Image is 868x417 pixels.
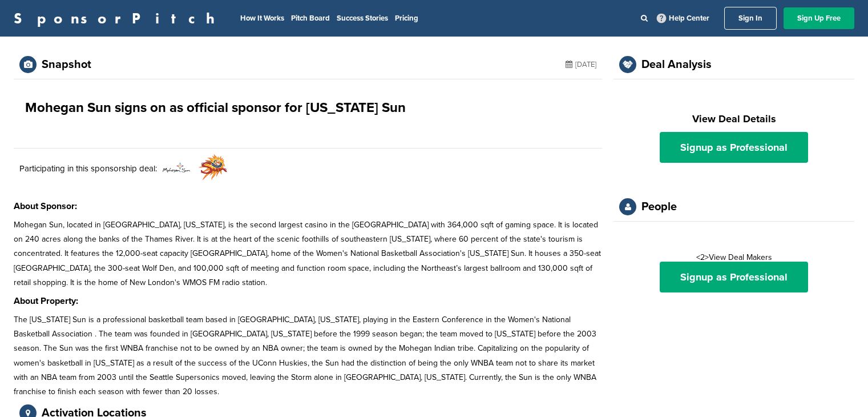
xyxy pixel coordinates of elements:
[655,11,712,25] a: Help Center
[19,162,157,175] p: Participating in this sponsorship deal:
[14,294,602,308] h3: About Property:
[641,59,712,70] div: Deal Analysis
[395,14,418,23] a: Pricing
[25,98,406,118] h1: Mohegan Sun signs on as official sponsor for [US_STATE] Sun
[199,154,227,181] img: Open uri20141112 64162 z1hzl1?1415806093
[291,14,330,23] a: Pitch Board
[724,7,777,30] a: Sign In
[641,201,677,212] div: People
[660,262,808,292] a: Signup as Professional
[625,254,843,292] div: <2>View Deal Makers
[14,11,222,26] a: SponsorPitch
[42,59,91,70] div: Snapshot
[625,111,843,127] h2: View Deal Details
[660,132,808,163] a: Signup as Professional
[566,56,596,73] div: [DATE]
[14,199,602,213] h3: About Sponsor:
[337,14,388,23] a: Success Stories
[14,312,602,399] p: The [US_STATE] Sun is a professional basketball team based in [GEOGRAPHIC_DATA], [US_STATE], play...
[240,14,284,23] a: How It Works
[162,162,191,173] img: Data
[784,7,854,29] a: Sign Up Free
[14,218,602,290] p: Mohegan Sun, located in [GEOGRAPHIC_DATA], [US_STATE], is the second largest casino in the [GEOGR...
